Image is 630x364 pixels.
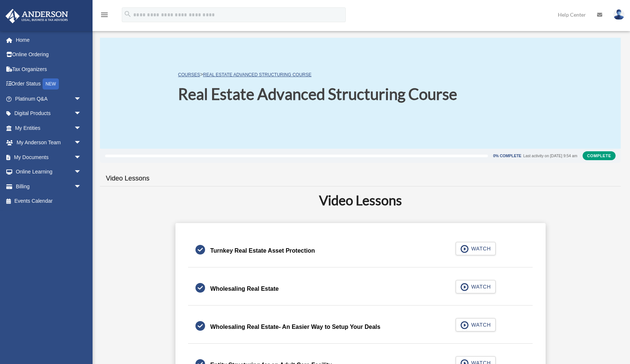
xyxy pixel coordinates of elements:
a: Billingarrow_drop_down [5,179,93,194]
a: Video Lessons [100,168,155,189]
span: WATCH [469,283,491,290]
a: menu [100,13,109,19]
span: WATCH [469,321,491,328]
a: My Anderson Teamarrow_drop_down [5,135,93,150]
a: Turnkey Real Estate Asset Protection WATCH [195,242,525,260]
a: Online Learningarrow_drop_down [5,165,93,179]
a: My Documentsarrow_drop_down [5,150,93,165]
div: Wholesaling Real Estate- An Easier Way to Setup Your Deals [210,322,381,332]
i: menu [100,10,109,19]
button: WATCH [456,242,496,255]
a: Wholesaling Real Estate- An Easier Way to Setup Your Deals WATCH [195,318,525,336]
span: arrow_drop_down [74,121,89,136]
a: Order StatusNEW [5,77,93,92]
a: My Entitiesarrow_drop_down [5,121,93,135]
a: Platinum Q&Aarrow_drop_down [5,91,93,106]
span: arrow_drop_down [74,135,89,151]
img: Anderson Advisors Platinum Portal [3,9,70,23]
i: search [124,10,132,18]
span: arrow_drop_down [74,165,89,180]
a: Online Ordering [5,47,93,62]
span: arrow_drop_down [74,106,89,121]
a: Events Calendar [5,194,93,209]
a: Tax Organizers [5,62,93,77]
h2: Video Lessons [104,191,616,209]
div: 0% Complete [493,154,521,158]
span: arrow_drop_down [74,150,89,165]
div: Turnkey Real Estate Asset Protection [210,246,315,256]
a: Digital Productsarrow_drop_down [5,106,93,121]
div: Last activity on [DATE] 9:54 am [523,154,577,158]
span: WATCH [469,245,491,252]
a: Home [5,33,93,47]
span: arrow_drop_down [74,91,89,107]
img: User Pic [613,9,624,20]
div: Wholesaling Real Estate [210,284,279,294]
a: Wholesaling Real Estate WATCH [195,280,525,298]
a: COURSES [178,72,200,77]
a: Real Estate Advanced Structuring Course [203,72,312,77]
div: NEW [43,78,59,90]
div: Complete [583,151,616,160]
p: > [178,70,457,79]
button: WATCH [456,280,496,293]
span: arrow_drop_down [74,179,89,194]
h1: Real Estate Advanced Structuring Course [178,83,457,105]
button: WATCH [456,318,496,331]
